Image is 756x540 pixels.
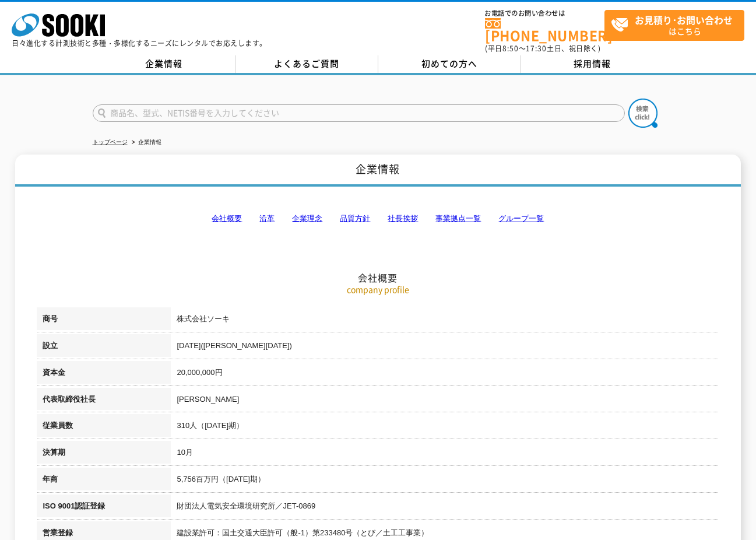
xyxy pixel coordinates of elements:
[421,57,477,70] span: 初めての方へ
[521,55,664,73] a: 採用情報
[292,214,322,223] a: 企業理念
[171,307,719,334] td: 株式会社ソーキ
[502,43,519,54] span: 8:50
[628,99,657,128] img: btn_search.png
[485,43,600,54] span: (平日 ～ 土日、祝日除く)
[435,214,481,223] a: 事業拠点一覧
[604,10,744,41] a: お見積り･お問い合わせはこちら
[37,334,171,361] th: 設立
[93,55,235,73] a: 企業情報
[485,10,604,17] span: お電話でのお問い合わせは
[37,468,171,495] th: 年商
[171,468,719,495] td: 5,756百万円（[DATE]期）
[37,155,719,284] h2: 会社概要
[37,495,171,521] th: ISO 9001認証登録
[378,55,521,73] a: 初めての方へ
[93,139,128,145] a: トップページ
[15,155,741,187] h1: 企業情報
[37,414,171,441] th: 従業員数
[37,361,171,388] th: 資本金
[171,388,719,415] td: [PERSON_NAME]
[37,441,171,468] th: 決算期
[37,283,719,296] p: company profile
[635,13,733,27] strong: お見積り･お問い合わせ
[37,388,171,415] th: 代表取締役社長
[37,307,171,334] th: 商号
[259,214,275,223] a: 沿革
[129,136,161,149] li: 企業情報
[93,104,625,122] input: 商品名、型式、NETIS番号を入力してください
[212,214,242,223] a: 会社概要
[171,334,719,361] td: [DATE]([PERSON_NAME][DATE])
[171,361,719,388] td: 20,000,000円
[12,40,267,47] p: 日々進化する計測技術と多種・多様化するニーズにレンタルでお応えします。
[171,414,719,441] td: 310人（[DATE]期）
[340,214,370,223] a: 品質方針
[171,495,719,521] td: 財団法人電気安全環境研究所／JET-0869
[498,214,544,223] a: グループ一覧
[388,214,418,223] a: 社長挨拶
[611,10,744,40] span: はこちら
[235,55,378,73] a: よくあるご質問
[485,18,604,42] a: [PHONE_NUMBER]
[526,43,547,54] span: 17:30
[171,441,719,468] td: 10月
